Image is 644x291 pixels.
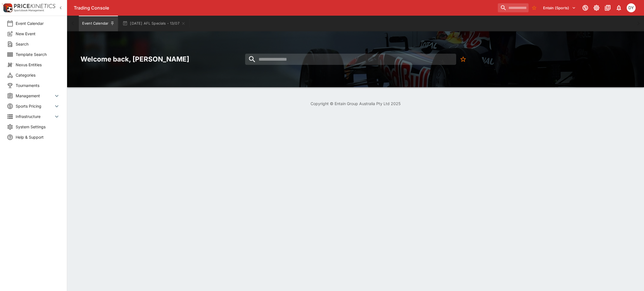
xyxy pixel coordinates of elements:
button: dylan.brown [625,2,637,14]
button: Toggle light/dark mode [591,3,602,13]
button: [DATE] AFL Specials - 13/07 [119,16,189,31]
button: Select Tenant [540,3,579,12]
span: System Settings [16,124,60,130]
span: Categories [16,72,60,78]
img: PriceKinetics [14,4,55,8]
span: Search [16,41,60,47]
span: Nexus Entities [16,62,60,68]
span: Infrastructure [16,113,53,119]
p: Copyright © Entain Group Australia Pty Ltd 2025 [67,101,644,107]
span: New Event [16,31,60,37]
button: No Bookmarks [530,3,539,12]
div: dylan.brown [627,3,636,12]
button: No Bookmarks [458,54,469,65]
img: PriceKinetics Logo [2,2,13,13]
button: Documentation [603,3,613,13]
button: Event Calendar [79,16,118,31]
button: Notifications [614,3,624,13]
span: Management [16,93,53,99]
h2: Welcome back, [PERSON_NAME] [80,55,262,63]
span: Sports Pricing [16,103,53,109]
span: Tournaments [16,82,60,88]
span: Event Calendar [16,20,60,26]
input: search [245,54,456,65]
input: search [498,3,529,12]
span: Help & Support [16,134,60,140]
div: Trading Console [74,5,496,11]
button: Connected to PK [580,3,590,13]
img: Sportsbook Management [14,9,44,12]
span: Template Search [16,51,60,57]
